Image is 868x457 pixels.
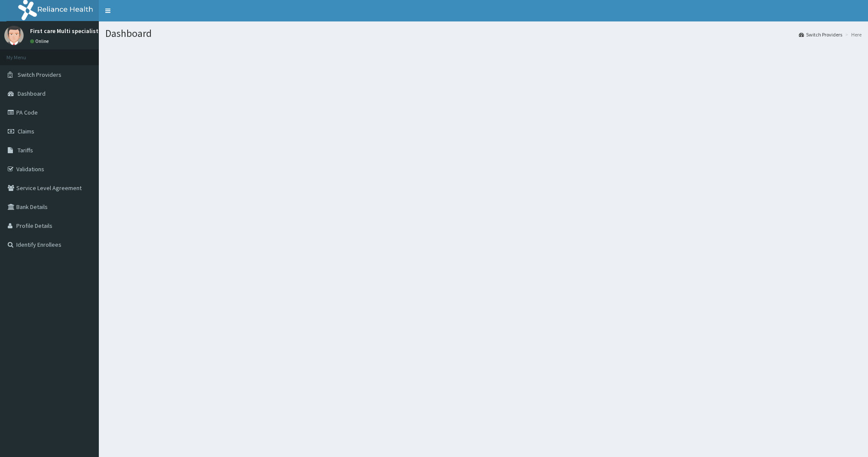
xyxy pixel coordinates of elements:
span: Tariffs [18,146,33,154]
a: Online [30,38,51,44]
span: Switch Providers [18,71,61,79]
p: First care Multi specialist Hospital [PERSON_NAME] [30,28,168,34]
a: Switch Providers [799,31,842,38]
li: Here [843,31,862,38]
span: Dashboard [18,90,46,97]
h1: Dashboard [105,28,862,39]
span: Claims [18,127,34,135]
img: User Image [4,26,24,45]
